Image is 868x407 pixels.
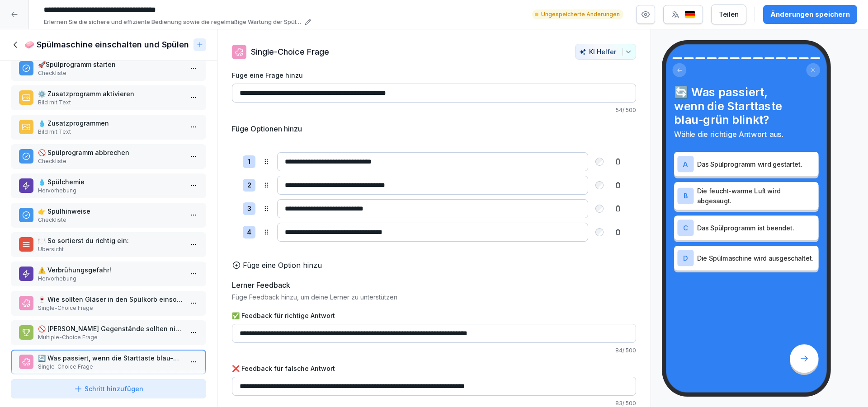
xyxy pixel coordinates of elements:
div: 🚫 Spülprogramm abbrechenCheckliste [11,144,206,169]
div: 🚫 [PERSON_NAME] Gegenstände sollten nicht in der Spülmaschine gespült werden?Multiple-Choice Frage [11,320,206,345]
p: ⚠️ Verbrühungsgefahr! [38,265,183,275]
div: 🔄 Was passiert, wenn die Starttaste blau-grün blinkt?Single-Choice Frage [11,350,206,374]
p: Das Spülprogramm wird gestartet. [697,159,815,169]
div: KI Helfer [579,48,632,56]
div: 👉 SpülhinweiseCheckliste [11,203,206,228]
p: 👉 Spülhinweise [38,206,183,216]
div: ⚙️ Zusatzprogramm aktivierenBild mit Text [11,85,206,110]
p: Hervorhebung [38,187,183,195]
div: 🍽️ So sortierst du richtig ein:Übersicht [11,232,206,257]
div: Schritt hinzufügen [74,384,143,393]
label: ❌ Feedback für falsche Antwort [232,364,636,373]
h1: 🧼 Spülmaschine einschalten und Spülen [24,39,189,50]
p: Das Spülprogramm ist beendet. [697,223,815,233]
div: ⚠️ Verbrühungsgefahr!Hervorhebung [11,262,206,286]
p: Single-Choice Frage [38,363,183,371]
h4: 🔄 Was passiert, wenn die Starttaste blau-grün blinkt? [674,85,818,127]
p: ⚙️ Zusatzprogramm aktivieren [38,89,183,98]
p: 🍽️ So sortierst du richtig ein: [38,236,183,245]
p: 💧 Spülchemie [38,177,183,187]
p: Checkliste [38,157,183,165]
p: Die feucht-warme Luft wird abgesaugt. [697,186,815,206]
p: Hervorhebung [38,275,183,283]
p: 🍷 Wie sollten Gläser in den Spülkorb einsortiert werden? [38,295,183,304]
div: Änderungen speichern [770,9,850,19]
p: Bild mit Text [38,128,183,136]
p: Checkliste [38,216,183,224]
p: 3 [247,204,251,214]
p: Wähle die richtige Antwort aus. [674,128,818,139]
button: Teilen [711,5,746,24]
p: 54 / 500 [232,106,636,114]
img: de.svg [684,10,695,19]
p: 🚫 Spülprogramm abbrechen [38,148,183,157]
p: Füge eine Option hinzu [243,260,322,271]
p: 84 / 500 [232,346,636,355]
p: Multiple-Choice Frage [38,333,183,342]
p: Übersicht [38,245,183,253]
div: 🚀Spülprogramm startenCheckliste [11,56,206,81]
p: Bild mit Text [38,98,183,107]
p: Ungespeicherte Änderungen [541,10,620,19]
p: C [683,224,688,231]
p: Single-Choice Frage [38,304,183,312]
p: 2 [247,180,251,191]
h5: Lerner Feedback [232,280,290,290]
p: 🔄 Was passiert, wenn die Starttaste blau-grün blinkt? [38,353,183,363]
p: B [684,192,688,200]
button: Änderungen speichern [763,5,857,24]
p: 4 [247,227,251,238]
p: Die Spülmaschine wird ausgeschaltet. [697,253,815,263]
p: 1 [248,157,250,167]
p: Single-Choice Frage [251,46,329,58]
p: 💧 Zusatzprogrammen [38,118,183,128]
div: Teilen [719,9,739,19]
div: 💧 ZusatzprogrammenBild mit Text [11,115,206,140]
label: ✅ Feedback für richtige Antwort [232,311,636,320]
p: Erlernen Sie die sichere und effiziente Bedienung sowie die regelmäßige Wartung der Spülmaschine.... [44,18,302,27]
h5: Füge Optionen hinzu [232,123,302,134]
label: Füge eine Frage hinzu [232,70,636,80]
button: Schritt hinzufügen [11,379,206,398]
div: 🍷 Wie sollten Gläser in den Spülkorb einsortiert werden?Single-Choice Frage [11,291,206,316]
p: A [683,160,688,168]
p: D [683,254,688,262]
p: 🚫 [PERSON_NAME] Gegenstände sollten nicht in der Spülmaschine gespült werden? [38,324,183,333]
p: Checkliste [38,69,183,77]
button: KI Helfer [575,44,636,60]
div: 💧 SpülchemieHervorhebung [11,173,206,198]
p: Füge Feedback hinzu, um deine Lerner zu unterstützen [232,292,636,302]
p: 🚀Spülprogramm starten [38,60,183,69]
